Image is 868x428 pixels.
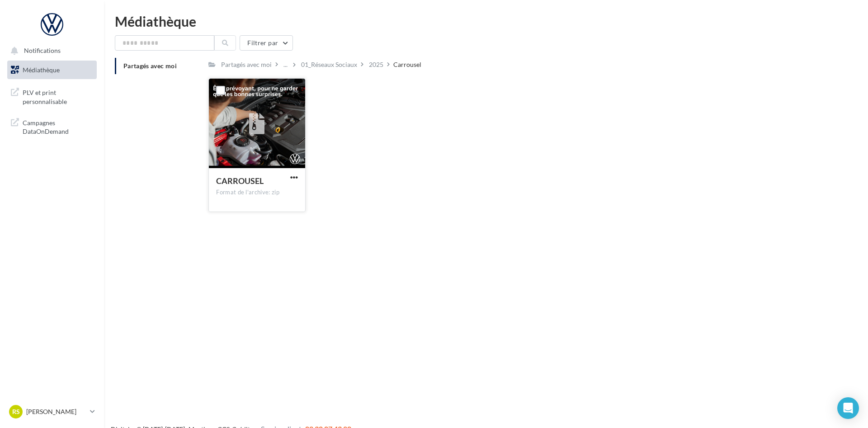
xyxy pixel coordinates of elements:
span: RS [12,407,20,416]
div: Partagés avec moi [221,60,272,69]
div: 2025 [369,60,383,69]
p: [PERSON_NAME] [26,407,86,416]
span: Partagés avec moi [123,62,177,70]
span: Campagnes DataOnDemand [23,117,93,136]
div: Médiathèque [115,14,857,28]
div: Open Intercom Messenger [837,397,859,419]
a: Campagnes DataOnDemand [5,113,99,140]
div: 01_Réseaux Sociaux [301,60,357,69]
div: ... [282,58,289,71]
div: Format de l'archive: zip [216,188,297,197]
a: PLV et print personnalisable [5,83,99,109]
a: Médiathèque [5,61,99,80]
span: PLV et print personnalisable [23,86,93,106]
span: Médiathèque [23,66,60,74]
span: Notifications [24,47,61,55]
a: RS [PERSON_NAME] [7,403,97,420]
span: CARROUSEL [216,176,264,186]
div: Carrousel [393,60,421,69]
button: Filtrer par [240,35,293,51]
